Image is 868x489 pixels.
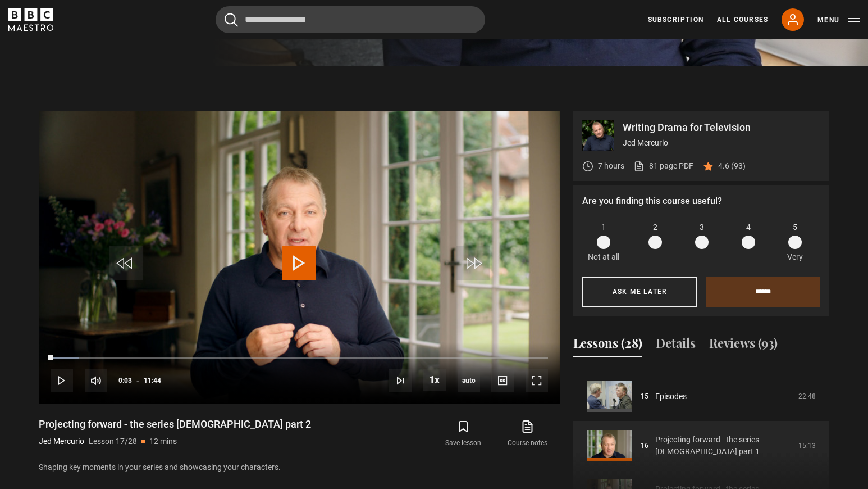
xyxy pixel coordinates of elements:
video-js: Video Player [39,111,560,404]
button: Details [656,334,696,357]
span: 4 [746,221,751,233]
a: Episodes [655,391,687,402]
span: auto [458,369,480,392]
p: Jed Mercurio [623,137,820,149]
button: Mute [85,369,107,392]
button: Toggle navigation [817,15,860,26]
span: 11:44 [144,370,161,391]
p: Lesson 17/28 [89,436,137,447]
svg: BBC Maestro [8,8,53,31]
span: 2 [653,221,657,233]
button: Next Lesson [389,369,412,392]
button: Save lesson [431,418,495,450]
a: Subscription [648,15,703,25]
p: Not at all [588,251,619,263]
a: Course notes [496,418,560,450]
button: Submit the search query [225,13,238,27]
p: Very [784,251,806,263]
button: Reviews (93) [709,334,778,357]
span: 1 [601,221,606,233]
p: Are you finding this course useful? [582,194,820,208]
span: 5 [793,221,797,233]
button: Captions [491,369,514,392]
a: Projecting forward - the series [DEMOGRAPHIC_DATA] part 1 [655,434,792,458]
a: 81 page PDF [633,160,693,172]
div: Current quality: 720p [458,369,480,392]
p: Shaping key moments in your series and showcasing your characters. [39,461,560,473]
span: - [136,377,139,384]
h1: Projecting forward - the series [DEMOGRAPHIC_DATA] part 2 [39,418,311,431]
span: 0:03 [118,370,132,391]
p: 12 mins [149,436,177,447]
p: Writing Drama for Television [623,123,820,133]
button: Play [51,369,73,392]
div: Progress Bar [51,357,548,359]
button: Fullscreen [526,369,548,392]
p: 7 hours [598,160,624,172]
a: All Courses [717,15,768,25]
p: Jed Mercurio [39,436,84,447]
span: 3 [700,221,704,233]
input: Search [216,6,485,33]
button: Playback Rate [423,369,446,391]
p: 4.6 (93) [718,160,746,172]
button: Ask me later [582,277,697,307]
button: Lessons (28) [573,334,642,357]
